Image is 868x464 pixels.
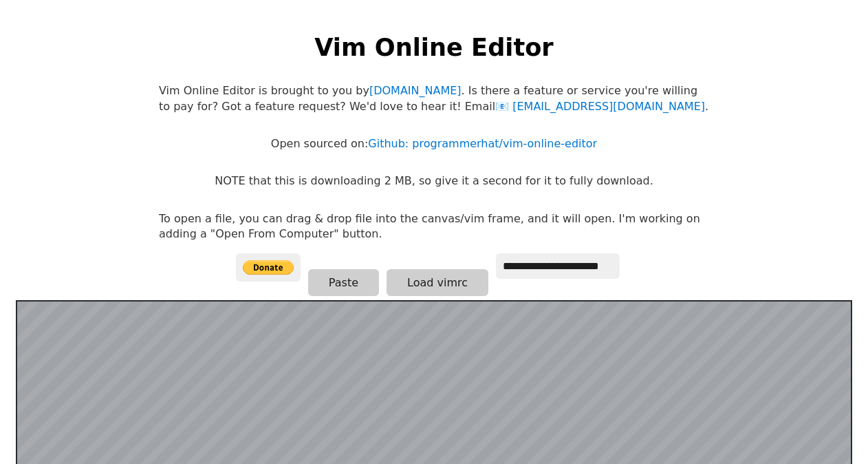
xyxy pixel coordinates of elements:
button: Paste [308,269,379,296]
p: Open sourced on: [271,136,597,151]
a: [DOMAIN_NAME] [369,84,462,97]
p: Vim Online Editor is brought to you by . Is there a feature or service you're willing to pay for?... [159,83,709,114]
a: [EMAIL_ADDRESS][DOMAIN_NAME] [495,100,705,113]
p: NOTE that this is downloading 2 MB, so give it a second for it to fully download. [215,173,653,189]
button: Load vimrc [387,269,488,296]
p: To open a file, you can drag & drop file into the canvas/vim frame, and it will open. I'm working... [159,211,709,242]
h1: Vim Online Editor [314,30,553,64]
a: Github: programmerhat/vim-online-editor [368,137,597,150]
